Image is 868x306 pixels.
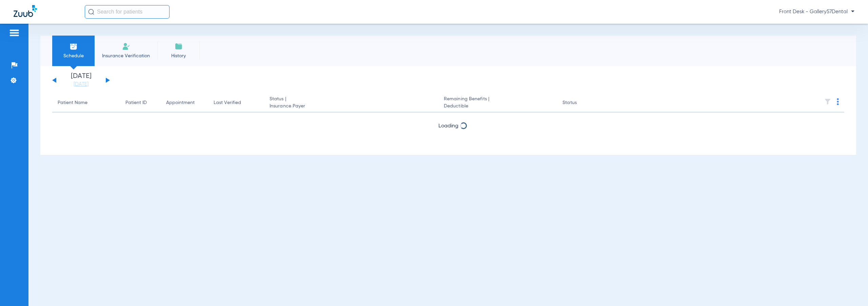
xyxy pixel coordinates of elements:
[264,94,438,113] th: Status |
[85,5,170,19] input: Search for patients
[824,98,831,105] img: filter.svg
[125,99,147,106] div: Patient ID
[125,99,155,106] div: Patient ID
[166,99,203,106] div: Appointment
[557,94,603,113] th: Status
[70,42,78,50] img: Schedule
[438,94,557,113] th: Remaining Benefits |
[88,9,94,15] img: Search Icon
[166,99,195,106] div: Appointment
[61,73,101,88] li: [DATE]
[444,103,552,110] span: Deductible
[837,98,839,105] img: group-dot-blue.svg
[162,53,195,59] span: History
[9,29,20,37] img: hamburger-icon
[100,53,152,59] span: Insurance Verification
[122,42,130,50] img: Manual Insurance Verification
[57,53,90,59] span: Schedule
[270,103,433,110] span: Insurance Payer
[175,42,183,50] img: History
[58,99,87,106] div: Patient Name
[214,99,241,106] div: Last Verified
[58,99,115,106] div: Patient Name
[438,123,458,129] span: Loading
[61,81,101,88] a: [DATE]
[14,5,37,17] img: Zuub Logo
[214,99,259,106] div: Last Verified
[779,8,854,15] span: Front Desk - Gallery57Dental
